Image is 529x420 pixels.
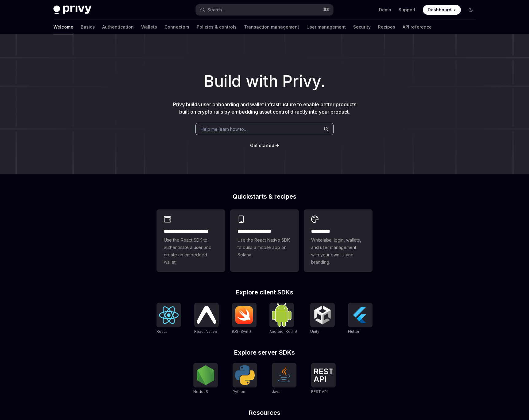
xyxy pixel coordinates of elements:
[307,20,346,34] a: User management
[466,5,476,15] button: Toggle dark mode
[353,20,371,34] a: Security
[274,365,294,385] img: Java
[428,7,451,13] span: Dashboard
[232,303,257,335] a: iOS (Swift)iOS (Swift)
[314,368,333,382] img: REST API
[313,305,332,325] img: Unity
[156,193,373,200] h2: Quickstarts & recipes
[269,329,297,334] span: Android (Kotlin)
[269,303,297,335] a: Android (Kotlin)Android (Kotlin)
[244,20,299,34] a: Transaction management
[164,20,189,34] a: Connectors
[233,389,245,394] span: Python
[310,329,319,334] span: Unity
[423,5,461,15] a: Dashboard
[323,7,330,12] span: ⌘ K
[193,363,218,395] a: NodeJSNodeJS
[403,20,432,34] a: API reference
[196,365,215,385] img: NodeJS
[156,410,373,416] h2: Resources
[304,209,373,272] a: **** *****Whitelabel login, wallets, and user management with your own UI and branding.
[156,349,373,356] h2: Explore server SDKs
[53,6,91,14] img: dark logo
[164,236,218,266] span: Use the React SDK to authenticate a user and create an embedded wallet.
[272,389,280,394] span: Java
[233,363,257,395] a: PythonPython
[193,389,208,394] span: NodeJS
[159,306,179,324] img: React
[207,6,225,14] div: Search...
[53,20,73,34] a: Welcome
[311,363,336,395] a: REST APIREST API
[350,305,370,325] img: Flutter
[141,20,157,34] a: Wallets
[197,306,216,324] img: React Native
[348,329,359,334] span: Flutter
[310,303,335,335] a: UnityUnity
[81,20,95,34] a: Basics
[379,7,391,13] a: Demo
[378,20,395,34] a: Recipes
[230,209,299,272] a: **** **** **** ***Use the React Native SDK to build a mobile app on Solana.
[156,289,373,295] h2: Explore client SDKs
[235,365,255,385] img: Python
[173,101,356,115] span: Privy builds user onboarding and wallet infrastructure to enable better products built on crypto ...
[194,329,217,334] span: React Native
[399,7,415,13] a: Support
[311,236,365,266] span: Whitelabel login, wallets, and user management with your own UI and branding.
[194,303,219,335] a: React NativeReact Native
[232,329,251,334] span: iOS (Swift)
[102,20,134,34] a: Authentication
[250,142,274,149] a: Get started
[250,143,274,148] span: Get started
[234,306,254,324] img: iOS (Swift)
[348,303,373,335] a: FlutterFlutter
[10,69,519,93] h1: Build with Privy.
[197,20,237,34] a: Policies & controls
[201,126,247,132] span: Help me learn how to…
[311,389,328,394] span: REST API
[272,363,296,395] a: JavaJava
[196,4,333,15] button: Open search
[156,303,181,335] a: ReactReact
[156,329,167,334] span: React
[237,236,292,259] span: Use the React Native SDK to build a mobile app on Solana.
[272,303,292,326] img: Android (Kotlin)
